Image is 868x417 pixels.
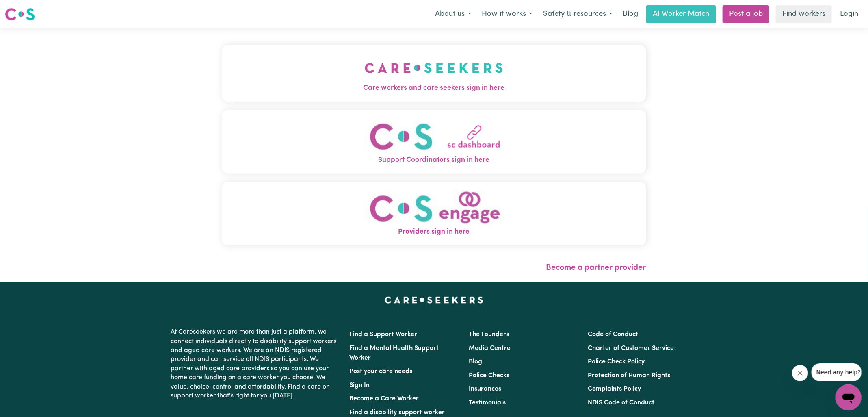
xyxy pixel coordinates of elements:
a: AI Worker Match [646,5,716,23]
img: Careseekers logo [5,7,35,22]
a: Charter of Customer Service [588,345,674,352]
button: Support Coordinators sign in here [222,110,646,174]
a: Police Checks [469,372,509,379]
a: Post your care needs [350,368,413,375]
a: Protection of Human Rights [588,372,670,379]
span: Care workers and care seekers sign in here [222,83,646,93]
button: Providers sign in here [222,182,646,245]
a: Complaints Policy [588,386,641,392]
a: Blog [469,358,482,365]
a: Become a partner provider [546,264,646,272]
iframe: Close message [792,365,808,381]
a: Become a Care Worker [350,395,419,402]
button: Care workers and care seekers sign in here [222,45,646,102]
a: Find workers [776,5,832,23]
button: How it works [476,6,538,23]
a: Find a disability support worker [350,409,445,416]
a: Media Centre [469,345,511,352]
a: The Founders [469,331,509,338]
a: Blog [618,5,643,23]
a: Post a job [723,5,769,23]
p: At Careseekers we are more than just a platform. We connect individuals directly to disability su... [171,324,340,404]
span: Providers sign in here [222,227,646,237]
button: About us [430,6,476,23]
iframe: Button to launch messaging window [836,384,862,410]
a: Careseekers logo [5,5,35,24]
a: Insurances [469,386,501,392]
a: Find a Mental Health Support Worker [350,345,439,361]
span: Support Coordinators sign in here [222,155,646,165]
a: NDIS Code of Conduct [588,400,654,406]
a: Code of Conduct [588,331,638,338]
a: Login [835,5,863,23]
a: Careseekers home page [385,297,483,303]
a: Police Check Policy [588,358,645,365]
button: Safety & resources [538,6,618,23]
iframe: Message from company [812,363,862,381]
a: Testimonials [469,400,506,406]
a: Sign In [350,382,370,389]
a: Find a Support Worker [350,331,418,338]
